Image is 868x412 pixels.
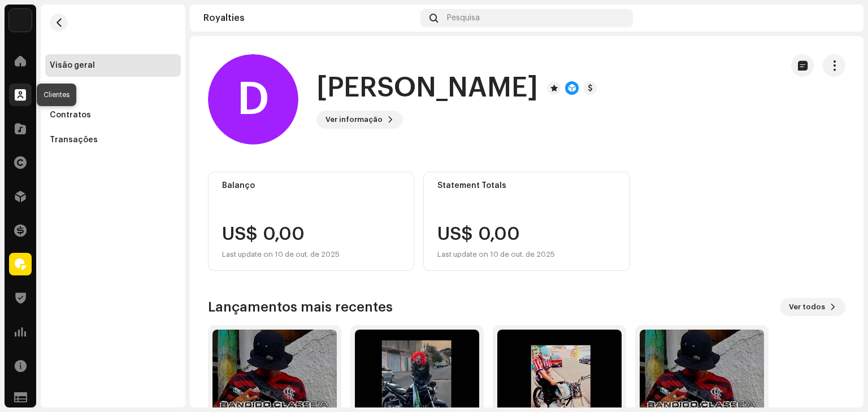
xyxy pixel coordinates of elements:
button: Ver informação [316,111,403,129]
re-m-nav-item: Contratos [45,104,181,126]
h3: Lançamentos mais recentes [208,298,393,316]
re-o-card-value: Balanço [208,172,414,271]
span: Ver informação [325,108,383,131]
img: cd9a510e-9375-452c-b98b-71401b54d8f9 [9,9,32,32]
div: Contratos [50,111,91,120]
div: Visão geral [50,61,95,70]
span: Ver todos [789,296,825,318]
div: Last update on 10 de out. de 2025 [222,248,340,261]
button: Ver todos [780,298,845,316]
div: Ativos [50,86,75,95]
div: Last update on 10 de out. de 2025 [437,248,555,261]
div: D [208,54,298,144]
div: Balanço [222,181,400,190]
div: Transações [50,135,98,144]
div: Royalties [203,14,416,23]
re-m-nav-item: Ativos [45,79,181,102]
re-o-card-value: Statement Totals [423,172,630,271]
h1: [PERSON_NAME] [316,70,538,106]
span: Pesquisa [447,14,480,23]
re-m-nav-item: Transações [45,129,181,151]
re-m-nav-item: Visão geral [45,54,181,77]
img: d5fcb490-8619-486f-abee-f37e7aa619ed [832,9,850,27]
div: Statement Totals [437,181,615,190]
